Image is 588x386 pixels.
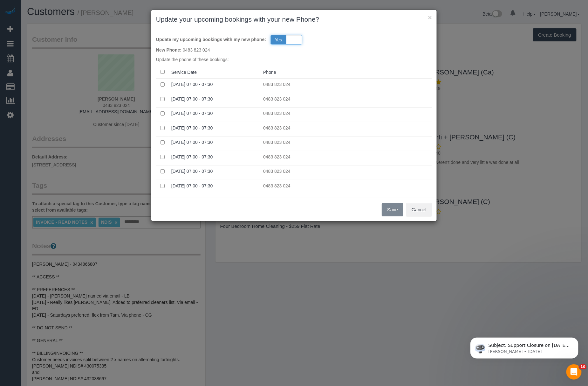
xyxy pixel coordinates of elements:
th: Service Date [169,66,261,78]
p: 0483 823 024 [263,125,429,131]
button: × [428,14,432,21]
a: [DATE] 07:00 - 07:30 [171,82,213,87]
iframe: Intercom notifications message [461,324,588,369]
td: Phone [261,108,432,122]
p: 0483 823 024 [263,110,429,116]
a: [DATE] 07:00 - 07:30 [171,183,213,188]
td: Service Date [169,122,261,137]
td: Service Date [169,151,261,165]
label: Update my upcoming bookings with my new phone: [156,34,266,43]
td: Phone [261,137,432,151]
a: [DATE] 07:00 - 07:30 [171,96,213,102]
p: 0483 823 024 [263,81,429,88]
span: 0483 823 024 [183,47,210,53]
th: Phone [261,66,432,78]
td: Phone [261,122,432,137]
td: Service Date [169,78,261,93]
a: [DATE] 07:00 - 07:30 [171,111,213,116]
h3: Update your upcoming bookings with your new Phone? [156,15,432,24]
p: 0483 823 024 [263,139,429,145]
span: 10 [579,364,587,369]
td: Phone [261,93,432,108]
p: 0483 823 024 [263,154,429,160]
p: Update the phone of these bookings: [156,56,432,63]
td: Service Date [169,180,261,194]
iframe: Intercom live chat [566,364,582,380]
td: Phone [261,165,432,180]
td: Service Date [169,165,261,180]
td: Phone [261,180,432,194]
a: [DATE] 07:00 - 07:30 [171,169,213,174]
p: 0483 823 024 [263,168,429,174]
p: 0483 823 024 [263,183,429,189]
td: Phone [261,78,432,93]
td: Phone [261,151,432,165]
a: [DATE] 07:00 - 07:30 [171,125,213,130]
a: [DATE] 07:00 - 07:30 [171,140,213,145]
td: Service Date [169,93,261,108]
p: 0483 823 024 [263,96,429,102]
span: Yes [271,35,286,44]
td: Service Date [169,137,261,151]
label: New Phone: [156,45,181,53]
td: Service Date [169,108,261,122]
button: Cancel [406,203,432,216]
a: [DATE] 07:00 - 07:30 [171,154,213,159]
